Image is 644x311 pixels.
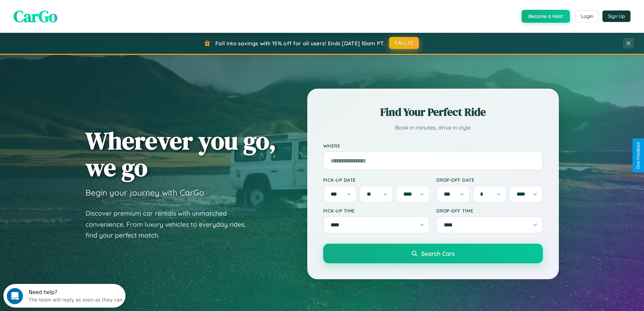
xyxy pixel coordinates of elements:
[14,5,57,27] span: CarGo
[86,127,276,181] h1: Wherever you go, we go
[636,142,641,169] div: Give Feedback
[3,3,126,21] div: Open Intercom Messenger
[323,208,430,214] label: Pick-up Time
[389,37,419,49] button: FALL15
[86,187,204,198] h3: Begin your journey with CarGo
[421,250,455,257] span: Search Cars
[25,6,119,11] div: Need help?
[3,284,125,308] iframe: Intercom live chat discovery launcher
[86,208,255,241] p: Discover premium car rentals with unmatched convenience. From luxury vehicles to everyday rides, ...
[323,123,543,133] p: Book in minutes, drive in style
[25,11,119,18] div: The team will reply as soon as they can
[323,244,543,263] button: Search Cars
[522,10,570,23] button: Become a Host
[323,105,543,119] h2: Find Your Perfect Ride
[7,288,23,304] iframe: Intercom live chat
[602,10,630,22] button: Sign Up
[215,40,385,47] span: Fall into savings with 15% off for all users! Ends [DATE] 10am PT.
[436,208,543,214] label: Drop-off Time
[436,177,543,183] label: Drop-off Date
[575,10,599,22] button: Login
[323,177,430,183] label: Pick-up Date
[323,143,543,149] label: Where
